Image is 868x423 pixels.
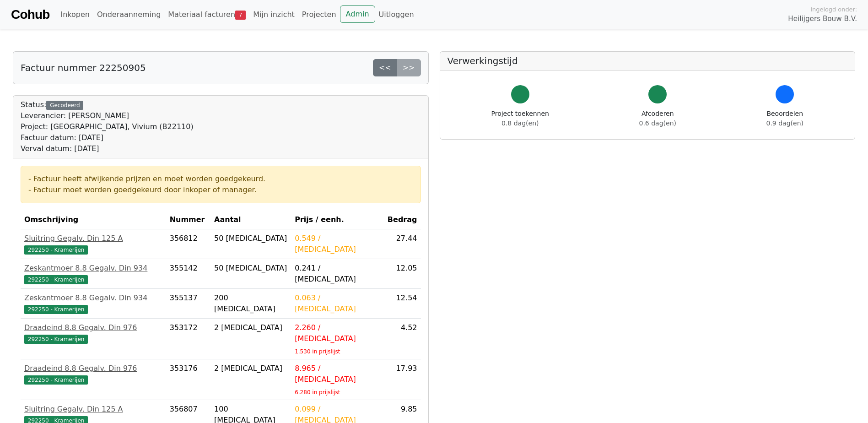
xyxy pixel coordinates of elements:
div: 50 [MEDICAL_DATA] [214,263,287,274]
div: Factuur datum: [DATE] [21,132,194,143]
div: Project toekennen [491,109,549,128]
a: Zeskantmoer 8.8 Gegalv. Din 934292250 - Kramerijen [24,293,162,315]
a: Onderaanneming [93,5,164,24]
h5: Verwerkingstijd [447,55,848,66]
a: Admin [340,5,375,23]
div: Project: [GEOGRAPHIC_DATA], Vivium (B22110) [21,121,194,132]
a: Uitloggen [375,5,418,24]
td: 355137 [166,289,210,319]
div: - Factuur heeft afwijkende prijzen en moet worden goedgekeurd. [28,174,413,184]
td: 17.93 [384,359,421,400]
div: 200 [MEDICAL_DATA] [214,293,287,315]
a: Inkopen [57,5,93,24]
a: Materiaal facturen7 [164,5,249,24]
h5: Factuur nummer 22250905 [21,62,146,73]
div: Zeskantmoer 8.8 Gegalv. Din 934 [24,263,162,274]
td: 355142 [166,259,210,289]
span: 292250 - Kramerijen [24,305,88,314]
div: Leverancier: [PERSON_NAME] [21,110,194,121]
td: 356812 [166,229,210,259]
td: 12.05 [384,259,421,289]
div: Zeskantmoer 8.8 Gegalv. Din 934 [24,293,162,304]
div: 0.063 / [MEDICAL_DATA] [295,293,380,315]
sub: 6.280 in prijslijst [295,389,340,396]
div: 50 [MEDICAL_DATA] [214,233,287,244]
a: Draadeind 8.8 Gegalv. Din 976292250 - Kramerijen [24,322,162,344]
td: 4.52 [384,319,421,359]
th: Aantal [210,211,291,229]
a: Projecten [298,5,340,24]
th: Nummer [166,211,210,229]
div: Afcoderen [639,109,676,128]
div: - Factuur moet worden goedgekeurd door inkoper of manager. [28,184,413,195]
a: << [373,59,397,76]
div: Draadeind 8.8 Gegalv. Din 976 [24,322,162,333]
div: Verval datum: [DATE] [21,143,194,154]
div: Status: [21,99,194,154]
div: Beoordelen [766,109,803,128]
div: Gecodeerd [46,101,83,110]
span: 0.6 dag(en) [639,119,676,127]
span: 292250 - Kramerijen [24,375,88,385]
td: 27.44 [384,229,421,259]
a: Zeskantmoer 8.8 Gegalv. Din 934292250 - Kramerijen [24,263,162,285]
td: 353172 [166,319,210,359]
th: Omschrijving [21,211,166,229]
span: 292250 - Kramerijen [24,245,88,255]
a: Sluitring Gegalv. Din 125 A292250 - Kramerijen [24,233,162,255]
span: Ingelogd onder: [810,5,857,14]
span: 292250 - Kramerijen [24,275,88,284]
div: 2.260 / [MEDICAL_DATA] [295,322,380,344]
span: Heilijgers Bouw B.V. [788,14,857,24]
div: Sluitring Gegalv. Din 125 A [24,233,162,244]
div: Draadeind 8.8 Gegalv. Din 976 [24,363,162,374]
div: 0.549 / [MEDICAL_DATA] [295,233,380,255]
a: Draadeind 8.8 Gegalv. Din 976292250 - Kramerijen [24,363,162,385]
td: 353176 [166,359,210,400]
th: Bedrag [384,211,421,229]
a: Mijn inzicht [249,5,298,24]
div: 2 [MEDICAL_DATA] [214,322,287,333]
span: 0.8 dag(en) [501,119,539,127]
th: Prijs / eenh. [291,211,384,229]
span: 0.9 dag(en) [766,119,803,127]
div: Sluitring Gegalv. Din 125 A [24,404,162,415]
td: 12.54 [384,289,421,319]
div: 0.241 / [MEDICAL_DATA] [295,263,380,285]
div: 8.965 / [MEDICAL_DATA] [295,363,380,385]
a: Cohub [11,4,49,26]
div: 2 [MEDICAL_DATA] [214,363,287,374]
span: 7 [235,11,246,20]
sub: 1.530 in prijslijst [295,348,340,355]
span: 292250 - Kramerijen [24,335,88,344]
